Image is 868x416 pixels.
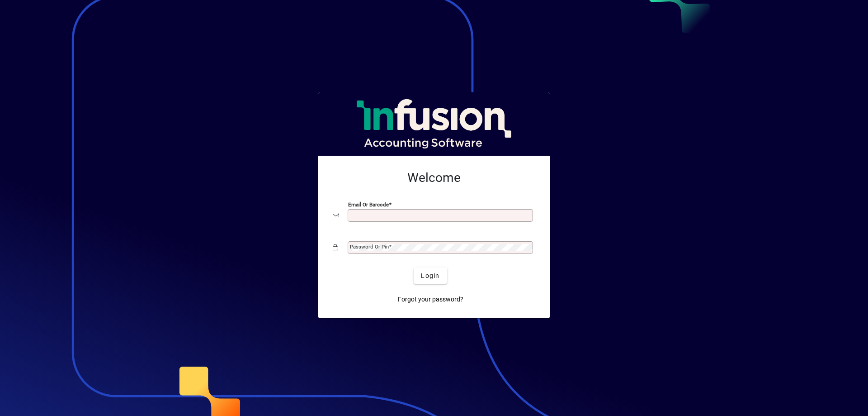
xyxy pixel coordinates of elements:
[333,170,535,186] h2: Welcome
[350,244,389,250] mat-label: Password or Pin
[421,271,439,281] span: Login
[394,291,467,307] a: Forgot your password?
[414,268,447,284] button: Login
[398,295,463,304] span: Forgot your password?
[348,201,389,208] mat-label: Email or Barcode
